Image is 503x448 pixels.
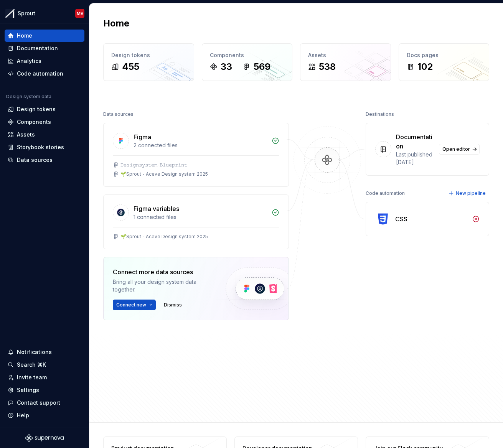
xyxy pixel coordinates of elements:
div: Code automation [366,188,405,199]
button: Dismiss [160,300,185,310]
a: Open editor [439,144,480,155]
div: 102 [417,61,433,73]
div: Home [17,32,32,40]
div: Analytics [17,57,41,65]
a: Invite team [5,371,84,384]
div: Components [17,118,51,126]
div: 𝙳𝚎𝚜𝚒𝚐𝚗𝚜𝚢𝚜𝚝𝚎𝚖-𝙱𝚕𝚞𝚎𝚙𝚛𝚒𝚗𝚝 [120,162,187,168]
a: Components [5,116,84,128]
div: Data sources [17,156,53,164]
a: Data sources [5,154,84,166]
button: Search ⌘K [5,359,84,371]
a: Docs pages102 [399,43,490,81]
div: Last published [DATE] [396,151,434,166]
div: 🌱Sprout - Aceve Design system 2025 [120,234,208,240]
div: Documentation [396,132,434,151]
a: Storybook stories [5,141,84,153]
div: Figma variables [134,204,179,213]
div: Sprout [18,10,35,17]
h2: Home [103,17,129,30]
img: b6c2a6ff-03c2-4811-897b-2ef07e5e0e51.png [5,9,15,18]
div: Documentation [17,44,58,52]
button: Help [5,409,84,422]
a: Analytics [5,55,84,67]
span: Open editor [442,146,470,152]
a: Home [5,30,84,42]
a: Figma variables1 connected files🌱Sprout - Aceve Design system 2025 [103,194,289,249]
svg: Supernova Logo [25,434,64,442]
div: Assets [17,131,35,138]
span: Dismiss [164,302,182,308]
a: Components33569 [202,43,293,81]
button: Contact support [5,397,84,409]
div: Notifications [17,348,52,356]
div: Components [210,51,285,59]
div: Bring all your design system data together. [113,278,213,293]
div: Connect more data sources [113,267,213,277]
div: Docs pages [407,51,482,59]
div: 33 [221,61,232,73]
a: Design tokens455 [103,43,194,81]
div: Figma [134,132,151,142]
div: Destinations [366,109,394,120]
button: New pipeline [446,188,489,199]
div: Code automation [17,70,63,77]
a: Figma2 connected files𝙳𝚎𝚜𝚒𝚐𝚗𝚜𝚢𝚜𝚝𝚎𝚖-𝙱𝚕𝚞𝚎𝚙𝚛𝚒𝚗𝚝🌱Sprout - Aceve Design system 2025 [103,123,289,187]
span: Connect new [116,302,146,308]
button: Notifications [5,346,84,358]
div: Design tokens [17,105,56,113]
div: 1 connected files [134,213,267,221]
div: 569 [254,61,270,73]
div: 538 [319,61,336,73]
div: 🌱Sprout - Aceve Design system 2025 [120,171,208,177]
div: 455 [122,61,139,73]
a: Assets [5,128,84,141]
div: Settings [17,386,39,394]
div: Storybook stories [17,143,64,151]
div: Assets [308,51,383,59]
div: MV [77,10,83,16]
a: Settings [5,384,84,396]
button: SproutMV [2,5,87,21]
div: Invite team [17,374,47,381]
div: Contact support [17,399,60,407]
a: Code automation [5,68,84,80]
div: CSS [395,214,407,224]
a: Documentation [5,42,84,54]
div: Design tokens [111,51,186,59]
div: 2 connected files [134,142,267,149]
div: Search ⌘K [17,361,46,369]
a: Design tokens [5,103,84,115]
span: New pipeline [456,190,486,196]
button: Connect new [113,300,156,310]
div: Data sources [103,109,134,120]
div: Design system data [6,94,51,100]
div: Help [17,412,29,419]
a: Assets538 [300,43,391,81]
